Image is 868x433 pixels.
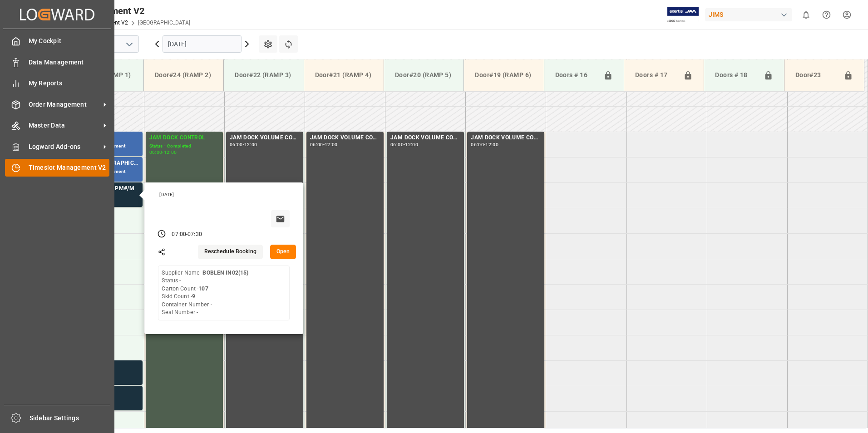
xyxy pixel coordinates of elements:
[705,6,796,23] button: JIMS
[404,143,405,147] div: -
[149,150,163,154] div: 06:00
[198,245,263,259] button: Reschedule Booking
[243,143,244,147] div: -
[151,67,216,84] div: Door#24 (RAMP 2)
[186,231,187,239] div: -
[5,159,109,177] a: Timeslot Management V2
[29,163,110,172] span: Timeslot Management V2
[230,143,243,147] div: 06:00
[39,4,190,18] div: Timeslot Management V2
[5,32,109,50] a: My Cockpit
[484,143,485,147] div: -
[149,143,219,150] div: Status - Completed
[471,67,536,84] div: Door#19 (RAMP 6)
[310,143,323,147] div: 06:00
[631,67,680,84] div: Doors # 17
[485,143,498,147] div: 12:00
[390,133,460,143] div: JAM DOCK VOLUME CONTROL
[244,143,257,147] div: 12:00
[231,67,296,84] div: Door#22 (RAMP 3)
[325,143,338,147] div: 12:00
[471,143,484,147] div: 06:00
[29,142,100,152] span: Logward Add-ons
[29,79,110,88] span: My Reports
[711,67,759,84] div: Doors # 18
[172,231,186,239] div: 07:00
[156,192,293,198] div: [DATE]
[391,67,456,84] div: Door#20 (RAMP 5)
[270,245,296,259] button: Open
[202,270,248,276] b: BOBLEN IN02(15)
[187,231,202,239] div: 07:30
[5,53,109,71] a: Data Management
[198,285,208,292] b: 107
[667,7,699,23] img: Exertis%20JAM%20-%20Email%20Logo.jpg_1722504956.jpg
[29,58,110,67] span: Data Management
[796,5,816,25] button: show 0 new notifications
[29,36,110,46] span: My Cockpit
[311,67,376,84] div: Door#21 (RAMP 4)
[816,5,837,25] button: Help Center
[310,133,380,143] div: JAM DOCK VOLUME CONTROL
[162,150,163,154] div: -
[705,8,792,21] div: JIMS
[192,293,195,300] b: 9
[164,150,177,154] div: 12:00
[471,133,541,143] div: JAM DOCK VOLUME CONTROL
[162,269,248,317] div: Supplier Name - Status - Carton Count - Skid Count - Container Number - Seal Number -
[390,143,404,147] div: 06:00
[29,100,100,109] span: Order Management
[792,67,840,84] div: Door#23
[149,133,219,143] div: JAM DOCK CONTROL
[30,413,111,423] span: Sidebar Settings
[323,143,325,147] div: -
[405,143,418,147] div: 12:00
[552,67,600,84] div: Doors # 16
[29,121,100,130] span: Master Data
[163,35,242,53] input: DD.MM.YYYY
[122,37,136,51] button: open menu
[230,133,300,143] div: JAM DOCK VOLUME CONTROL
